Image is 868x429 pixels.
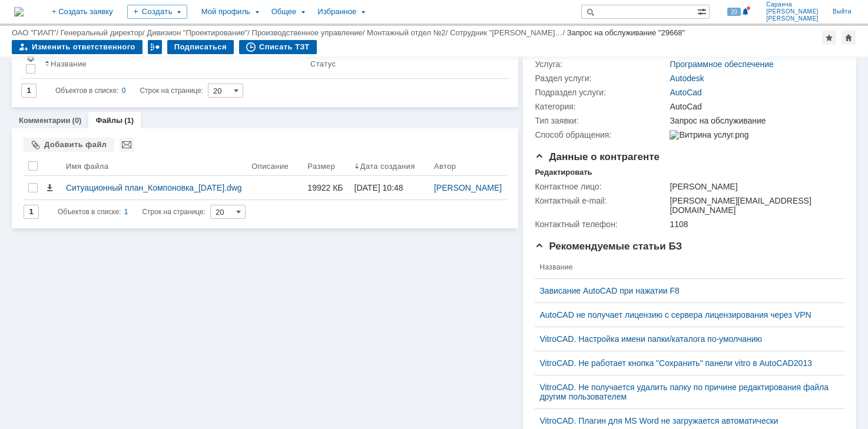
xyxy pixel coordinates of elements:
[842,31,856,45] div: Сделать домашней страницей
[61,157,247,176] th: Имя файла
[670,74,704,83] a: Autodesk
[307,162,335,171] div: Размер
[670,116,839,125] div: Запрос на обслуживание
[367,28,446,37] a: Монтажный отдел №2
[535,256,835,279] th: Название
[252,28,367,37] div: /
[45,183,54,192] span: Скачать файл
[535,182,667,191] div: Контактное лицо:
[58,208,121,216] span: Объектов в списке:
[539,334,830,344] a: VitroCAD. Настройка имени папки/каталога по-умолчанию
[147,28,251,37] div: /
[26,54,35,63] span: Настройки
[355,183,403,192] div: [DATE] 10:48
[303,157,349,176] th: Размер
[429,157,506,176] th: Автор
[539,416,830,425] a: VitroCAD. Плагин для MS Word не загружается автоматически
[350,157,429,176] th: Дата создания
[670,102,839,111] div: AutoCad
[12,28,61,37] div: /
[535,220,667,229] div: Контактный телефон:
[766,15,819,22] span: [PERSON_NAME]
[727,8,741,16] span: 20
[670,196,839,215] div: [PERSON_NAME][EMAIL_ADDRESS][DOMAIN_NAME]
[535,151,660,162] span: Данные о контрагенте
[58,205,206,219] i: Строк на странице:
[120,138,134,152] div: Отправить выбранные файлы
[434,162,456,171] div: Автор
[539,310,830,320] a: AutoCAD не получает лицензию с сервера лицензирования через VPN
[252,28,363,37] a: Производственное управление
[55,84,203,98] i: Строк на странице:
[61,28,143,37] a: Генеральный директор
[535,116,667,125] div: Тип заявки:
[567,28,685,37] div: Запрос на обслуживание "29668"
[535,74,667,83] div: Раздел услуги:
[40,49,306,79] th: Название
[306,49,500,79] th: Статус
[766,1,819,8] span: Саранча
[539,358,830,368] a: VitroCAD. Не работает кнопка "Сохранить" панели vitro в AutoCAD2013
[535,130,667,139] div: Способ обращения:
[148,40,162,54] div: Работа с массовостью
[450,28,562,37] a: Сотрудник "[PERSON_NAME]…
[66,162,108,171] div: Имя файла
[127,5,187,19] div: Создать
[535,196,667,205] div: Контактный e-mail:
[535,102,667,111] div: Категория:
[124,205,128,219] div: 1
[51,59,87,68] div: Название
[124,116,134,125] div: (1)
[360,162,415,171] div: Дата создания
[19,116,71,125] a: Комментарии
[367,28,450,37] div: /
[539,383,830,401] a: VitroCAD. Не получается удалить папку по причине редактирования файла другим пользователем
[535,88,667,97] div: Подраздел услуги:
[697,5,709,16] span: Расширенный поиск
[147,28,247,37] a: Дивизион "Проектирование"
[72,116,82,125] div: (0)
[670,182,839,191] div: [PERSON_NAME]
[14,7,24,16] img: logo
[535,168,592,177] div: Редактировать
[434,183,502,192] a: [PERSON_NAME]
[61,28,147,37] div: /
[55,87,118,95] span: Объектов в списке:
[822,31,836,45] div: Добавить в избранное
[539,286,830,295] a: Зависание AutoCAD при нажатии F8
[450,28,567,37] div: /
[766,8,819,15] span: [PERSON_NAME]
[310,59,336,68] div: Статус
[670,88,701,97] a: AutoCad
[14,7,24,16] a: Перейти на домашнюю страницу
[122,84,126,98] div: 0
[251,162,289,171] div: Описание
[307,183,344,192] div: 19922 КБ
[95,116,122,125] a: Файлы
[535,59,667,69] div: Услуга:
[670,59,774,69] a: Программное обеспечение
[12,28,56,37] a: ОАО "ГИАП"
[670,220,839,229] div: 1108
[66,183,242,192] div: Ситуационный план_Компоновка_[DATE].dwg
[535,241,682,252] span: Рекомендуемые статьи БЗ
[670,130,748,139] img: Витрина услуг.png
